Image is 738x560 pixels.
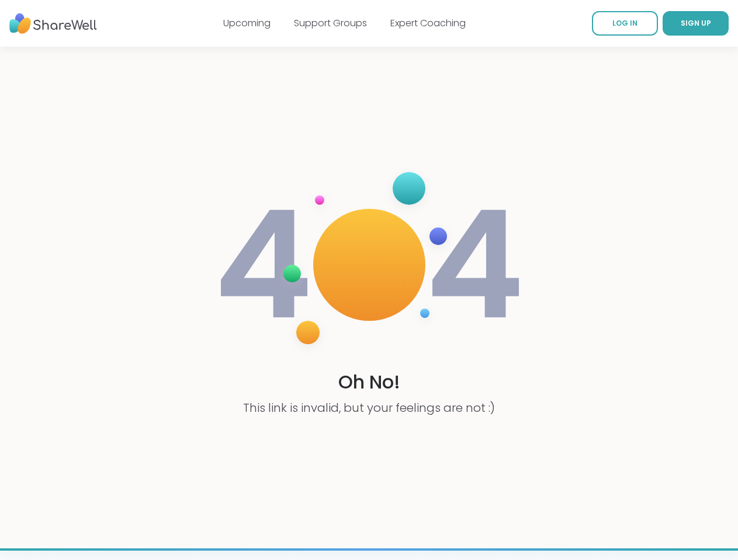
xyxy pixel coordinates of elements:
[592,11,658,36] a: LOG IN
[294,16,367,30] a: Support Groups
[681,18,711,28] span: SIGN UP
[390,16,466,30] a: Expert Coaching
[214,160,525,369] img: 404
[612,18,637,28] span: LOG IN
[338,369,400,395] h1: Oh No!
[223,16,271,30] a: Upcoming
[9,8,97,40] img: ShareWell Nav Logo
[663,11,729,36] a: SIGN UP
[243,400,495,416] p: This link is invalid, but your feelings are not :)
